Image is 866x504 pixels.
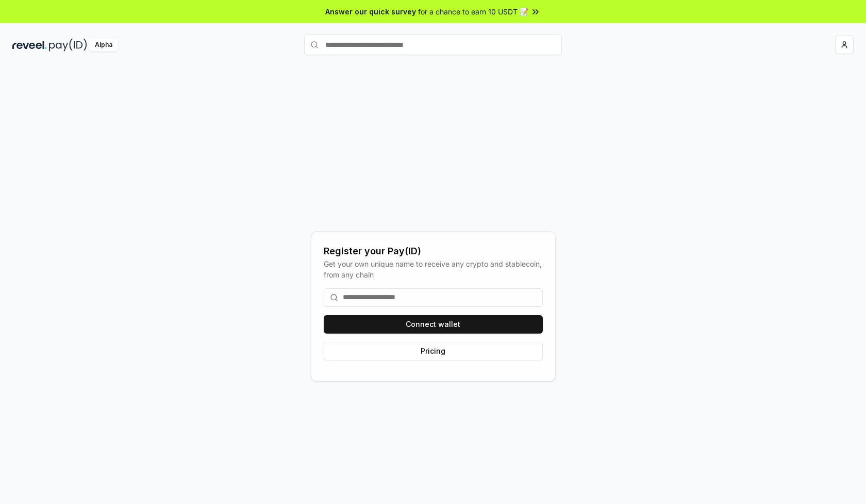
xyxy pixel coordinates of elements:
[49,39,87,51] img: pay_id
[324,342,543,360] button: Pricing
[324,258,543,280] div: Get your own unique name to receive any crypto and stablecoin, from any chain
[324,315,543,334] button: Connect wallet
[324,244,543,258] div: Register your Pay(ID)
[12,39,47,51] img: reveel_dark
[89,39,118,51] div: Alpha
[418,6,528,17] span: for a chance to earn 10 USDT 📝
[325,6,416,17] span: Answer our quick survey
